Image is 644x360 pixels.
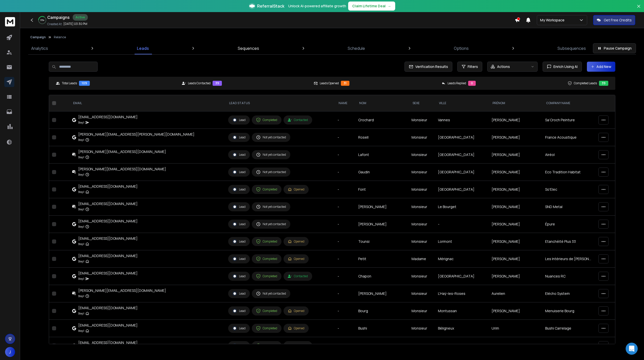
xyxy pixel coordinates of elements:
[355,285,409,302] td: [PERSON_NAME]
[489,320,542,337] td: Urim
[78,189,84,194] p: Step 1
[355,250,409,268] td: Petit
[448,81,466,85] p: Leads Replied
[435,233,489,250] td: Lormont
[54,35,66,39] p: Relance
[489,129,542,146] td: [PERSON_NAME]
[542,111,596,129] td: Sa’Croch Peinture
[468,81,476,86] div: 0
[542,337,596,354] td: CHN Maçonnerie
[405,62,452,72] button: Verification Results
[457,62,482,72] button: Filters
[409,146,435,164] td: Monsieur
[31,45,48,51] p: Analytics
[78,167,166,172] div: [PERSON_NAME][EMAIL_ADDRESS][DOMAIN_NAME]
[256,135,286,140] div: Not yet contacted
[335,129,355,146] td: -
[335,146,355,164] td: -
[78,328,84,333] p: Step 1
[355,146,409,164] td: Lafont
[409,164,435,181] td: Monsieur
[599,81,608,86] div: 39
[232,326,246,331] div: Lead
[355,164,409,181] td: Gaudin
[30,35,46,39] button: Campaign
[78,172,84,177] p: Step 1
[489,181,542,198] td: [PERSON_NAME]
[73,14,88,21] div: Active
[540,18,567,23] p: My Workspace
[348,2,395,11] button: Claim Lifetime Deal→
[256,205,286,209] div: Not yet contacted
[335,216,355,233] td: -
[256,222,286,226] div: Not yet contacted
[489,216,542,233] td: [PERSON_NAME]
[256,343,277,348] div: Completed
[232,309,246,313] div: Lead
[574,81,597,85] p: Completed Leads
[435,216,489,233] td: -
[635,3,642,15] button: Close banner
[288,326,304,330] div: Opened
[355,337,409,354] td: Cihan
[341,81,349,86] div: 31
[288,344,308,348] div: Contacted
[238,45,259,51] p: Sequences
[557,45,586,51] p: Subsequences
[355,181,409,198] td: Font
[489,95,542,111] th: Prénom
[489,285,542,302] td: Aurelien
[542,285,596,302] td: Elécho System
[435,320,489,337] td: Béligneux
[232,135,246,140] div: Lead
[355,95,409,111] th: Nom
[225,95,335,111] th: LEAD STATUS
[320,81,339,85] p: Leads Opened
[78,120,84,125] p: Step 1
[435,268,489,285] td: [GEOGRAPHIC_DATA]
[355,302,409,320] td: Bourg
[78,219,138,224] div: [EMAIL_ADDRESS][DOMAIN_NAME]
[335,320,355,337] td: -
[78,259,84,264] p: Step 1
[256,291,286,296] div: Not yet contacted
[489,146,542,164] td: [PERSON_NAME]
[409,111,435,129] td: Monsieur
[409,320,435,337] td: Monsieur
[232,222,246,226] div: Lead
[489,111,542,129] td: [PERSON_NAME]
[78,242,84,247] p: Step 1
[543,62,582,72] button: Enrich Using AI
[137,45,149,51] p: Leads
[489,337,542,354] td: Eren
[409,285,435,302] td: Monsieur
[288,187,304,191] div: Opened
[489,302,542,320] td: [PERSON_NAME]
[40,19,44,22] p: 35 %
[435,285,489,302] td: L’Haÿ-les-Roses
[78,184,138,189] div: [EMAIL_ADDRESS][DOMAIN_NAME]
[409,181,435,198] td: Monsieur
[604,18,632,23] p: Get Free Credits
[409,268,435,285] td: Monsieur
[256,187,277,192] div: Completed
[348,45,365,51] p: Schedule
[232,170,246,174] div: Lead
[335,337,355,354] td: -
[335,111,355,129] td: -
[468,64,478,69] span: Filters
[288,4,346,9] p: Unlock AI-powered affiliate growth
[551,64,578,69] span: Enrich Using AI
[435,129,489,146] td: [GEOGRAPHIC_DATA]
[489,250,542,268] td: [PERSON_NAME]
[78,207,84,212] p: Step 1
[256,152,286,157] div: Not yet contacted
[593,43,636,53] button: Pause Campaign
[47,14,70,20] h1: Campaigns
[542,95,596,111] th: Company Name
[232,118,246,122] div: Lead
[355,129,409,146] td: Rosell
[355,233,409,250] td: Tounsi
[232,257,246,261] div: Lead
[542,146,596,164] td: Airéol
